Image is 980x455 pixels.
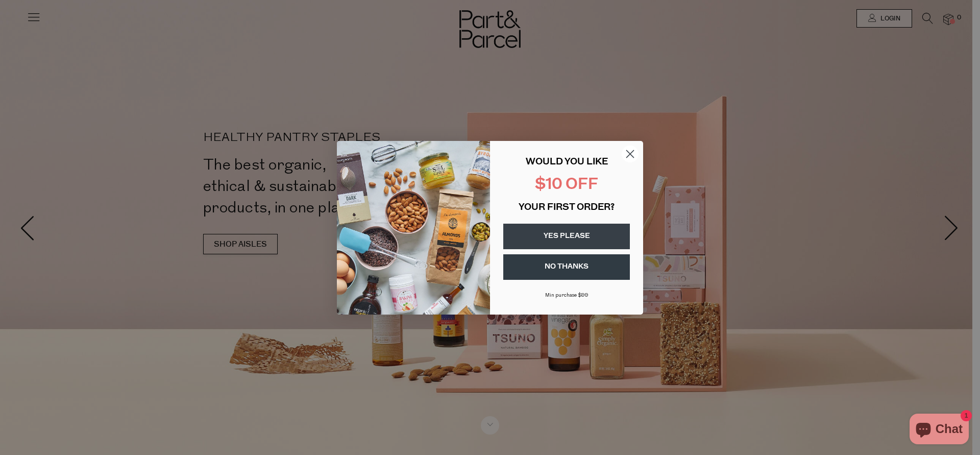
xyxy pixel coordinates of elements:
button: Close dialog [621,145,639,163]
inbox-online-store-chat: Shopify online store chat [906,414,972,447]
img: 43fba0fb-7538-40bc-babb-ffb1a4d097bc.jpeg [337,141,490,315]
span: WOULD YOU LIKE [526,158,608,167]
span: YOUR FIRST ORDER? [519,203,615,212]
button: NO THANKS [503,254,630,280]
span: $10 OFF [535,177,598,193]
button: YES PLEASE [503,224,630,249]
span: Min purchase $99 [545,293,589,298]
